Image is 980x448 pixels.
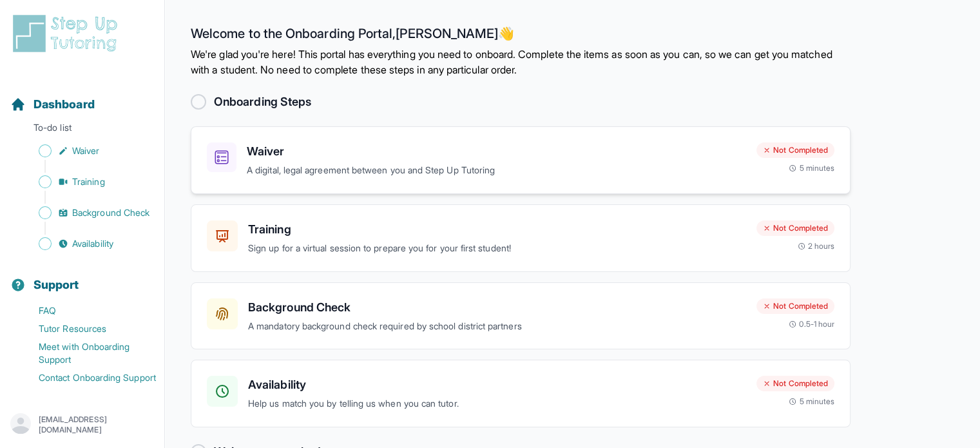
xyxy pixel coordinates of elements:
[10,95,95,113] a: Dashboard
[10,204,164,222] a: Background Check
[5,255,159,299] button: Support
[72,237,113,250] span: Availability
[248,298,746,317] h3: Background Check
[39,414,154,435] p: [EMAIL_ADDRESS][DOMAIN_NAME]
[5,121,159,139] p: To-do list
[191,282,850,350] a: Background CheckA mandatory background check required by school district partnersNot Completed0.5...
[214,93,311,111] h2: Onboarding Steps
[10,173,164,191] a: Training
[248,241,746,256] p: Sign up for a virtual session to prepare you for your first student!
[798,241,835,251] div: 2 hours
[191,360,850,427] a: AvailabilityHelp us match you by telling us when you can tutor.Not Completed5 minutes
[248,376,746,394] h3: Availability
[10,235,164,253] a: Availability
[789,396,834,407] div: 5 minutes
[10,338,164,369] a: Meet with Onboarding Support
[248,396,746,411] p: Help us match you by telling us when you can tutor.
[72,206,149,219] span: Background Check
[10,320,164,338] a: Tutor Resources
[10,13,125,54] img: logo
[789,319,834,329] div: 0.5-1 hour
[248,319,746,334] p: A mandatory background check required by school district partners
[72,144,99,157] span: Waiver
[247,163,746,178] p: A digital, legal agreement between you and Step Up Tutoring
[756,220,834,236] div: Not Completed
[756,376,834,391] div: Not Completed
[191,46,850,77] p: We're glad you're here! This portal has everything you need to onboard. Complete the items as soo...
[72,175,105,188] span: Training
[10,302,164,320] a: FAQ
[10,369,164,387] a: Contact Onboarding Support
[756,142,834,158] div: Not Completed
[191,26,850,46] h2: Welcome to the Onboarding Portal, [PERSON_NAME] 👋
[248,220,746,239] h3: Training
[5,75,159,119] button: Dashboard
[34,95,95,113] span: Dashboard
[191,126,850,194] a: WaiverA digital, legal agreement between you and Step Up TutoringNot Completed5 minutes
[191,204,850,272] a: TrainingSign up for a virtual session to prepare you for your first student!Not Completed2 hours
[10,413,154,436] button: [EMAIL_ADDRESS][DOMAIN_NAME]
[247,142,746,161] h3: Waiver
[756,298,834,314] div: Not Completed
[34,276,79,294] span: Support
[789,163,834,173] div: 5 minutes
[10,142,164,160] a: Waiver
